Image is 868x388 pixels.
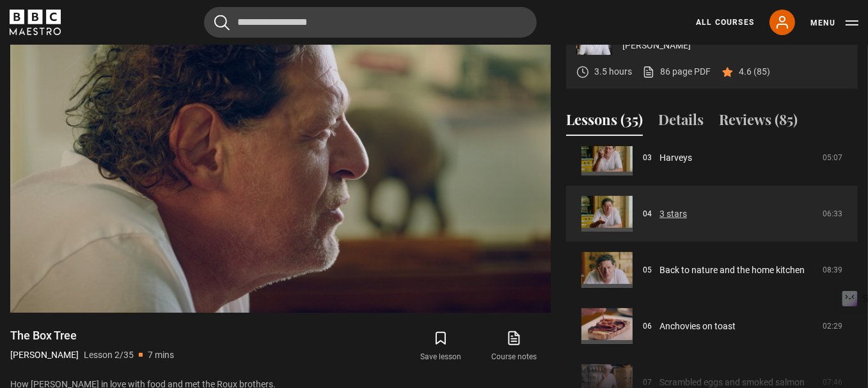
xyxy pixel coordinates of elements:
a: All Courses [696,17,754,28]
p: 3.5 hours [594,65,632,78]
h1: The Box Tree [10,328,174,343]
a: Back to nature and the home kitchen [659,264,805,277]
button: Reviews (85) [719,109,798,136]
p: 7 mins [148,348,174,362]
a: 3 stars [659,207,687,221]
p: 4.6 (85) [739,65,770,78]
p: [PERSON_NAME] [622,39,848,52]
video-js: Video Player [10,9,551,312]
svg: BBC Maestro [10,10,61,35]
button: Submit the search query [214,15,230,31]
button: Toggle navigation [810,17,858,29]
a: Anchovies on toast [659,320,736,333]
button: Save lesson [404,328,477,365]
a: 86 page PDF [642,65,711,78]
a: Course notes [478,328,551,365]
button: Lessons (35) [566,109,643,136]
input: Search [204,7,537,38]
button: Details [658,109,704,136]
a: Harveys [659,151,692,165]
p: Lesson 2/35 [84,348,134,362]
p: [PERSON_NAME] [10,348,79,362]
